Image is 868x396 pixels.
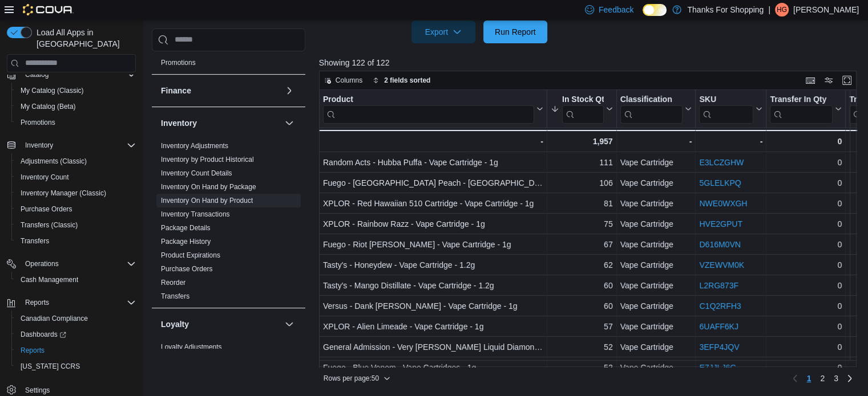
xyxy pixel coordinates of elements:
[16,154,91,168] a: Adjustments (Classic)
[152,340,305,372] div: Loyalty
[16,186,111,200] a: Inventory Manager (Classic)
[770,258,842,272] div: 0
[802,369,842,387] ul: Pagination for preceding grid
[16,328,136,341] span: Dashboards
[620,238,692,251] div: Vape Cartridge
[11,311,140,326] button: Canadian Compliance
[699,219,742,228] a: HVE2GPUT
[11,115,140,130] button: Promotions
[21,173,69,182] span: Inventory Count
[2,137,140,153] button: Inventory
[699,94,753,105] div: SKU
[21,86,84,95] span: My Catalog (Classic)
[551,134,613,148] div: 1,957
[161,342,222,352] span: Loyalty Adjustments
[323,279,543,292] div: Tasty's - Mango Distillate - Vape Cartridge - 1.2g
[16,328,71,341] a: Dashboards
[323,176,543,190] div: Fuego - [GEOGRAPHIC_DATA] Peach - [GEOGRAPHIC_DATA] Cartridge - 1g
[16,170,136,184] span: Inventory Count
[16,273,83,287] a: Cash Management
[368,74,435,87] button: 2 fields sorted
[770,134,842,148] div: 0
[699,158,744,167] a: E3LCZGHW
[282,116,296,130] button: Inventory
[21,205,72,214] span: Purchase Orders
[16,116,136,129] span: Promotions
[551,361,613,374] div: 52
[152,28,305,74] div: Discounts & Promotions
[551,94,613,123] button: In Stock Qty
[21,257,63,271] button: Operations
[834,373,838,384] span: 3
[699,94,753,123] div: SKU URL
[16,218,136,232] span: Transfers (Classic)
[161,292,189,300] a: Transfers
[770,94,833,105] div: Transfer In Qty
[16,202,136,216] span: Purchase Orders
[551,238,613,251] div: 67
[770,279,842,292] div: 0
[770,320,842,333] div: 0
[16,100,136,113] span: My Catalog (Beta)
[770,299,842,313] div: 0
[21,346,45,355] span: Reports
[323,320,543,333] div: XPLOR - Alien Limeade - Vape Cartridge - 1g
[21,118,55,127] span: Promotions
[21,296,54,309] button: Reports
[768,3,770,17] p: |
[323,258,543,272] div: Tasty's - Honeydew - Vape Cartridge - 1.2g
[25,386,50,395] span: Settings
[323,299,543,313] div: Versus - Dank [PERSON_NAME] - Vape Cartridge - 1g
[323,94,534,123] div: Product
[152,139,305,308] div: Inventory
[324,374,379,383] span: Rows per page : 50
[32,27,136,50] span: Load All Apps in [GEOGRAPHIC_DATA]
[16,202,77,216] a: Purchase Orders
[21,275,78,284] span: Cash Management
[161,142,228,150] a: Inventory Adjustments
[21,157,87,166] span: Adjustments (Classic)
[323,197,543,210] div: XPLOR - Red Hawaiian 510 Cartridge - Vape Cartridge - 1g
[620,361,692,374] div: Vape Cartridge
[16,116,60,129] a: Promotions
[21,296,136,309] span: Reports
[495,26,536,38] span: Run Report
[16,84,88,97] a: My Catalog (Classic)
[551,340,613,354] div: 52
[770,156,842,169] div: 0
[161,210,230,219] span: Inventory Transactions
[16,344,136,357] span: Reports
[21,314,88,323] span: Canadian Compliance
[161,169,232,177] a: Inventory Count Details
[161,156,254,164] a: Inventory by Product Historical
[770,238,842,251] div: 0
[418,21,469,43] span: Export
[687,3,764,17] p: Thanks For Shopping
[25,70,49,79] span: Catalog
[11,169,140,185] button: Inventory Count
[770,94,842,123] button: Transfer In Qty
[161,223,211,232] span: Package Details
[161,264,213,273] span: Purchase Orders
[793,3,859,17] p: [PERSON_NAME]
[699,301,741,311] a: C1Q2RFH3
[161,85,280,96] button: Finance
[319,57,862,68] p: Showing 122 of 122
[21,102,76,111] span: My Catalog (Beta)
[11,153,140,169] button: Adjustments (Classic)
[562,94,604,123] div: In Stock Qty
[11,326,140,342] a: Dashboards
[16,360,84,373] a: [US_STATE] CCRS
[551,156,613,169] div: 111
[323,238,543,251] div: Fuego - Riot [PERSON_NAME] - Vape Cartridge - 1g
[551,197,613,210] div: 81
[770,361,842,374] div: 0
[21,68,53,81] button: Catalog
[643,4,667,16] input: Dark Mode
[161,238,211,246] a: Package History
[21,257,136,271] span: Operations
[620,94,683,123] div: Classification
[161,319,189,330] h3: Loyalty
[161,279,185,287] a: Reorder
[699,342,739,352] a: 3EFP4JQV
